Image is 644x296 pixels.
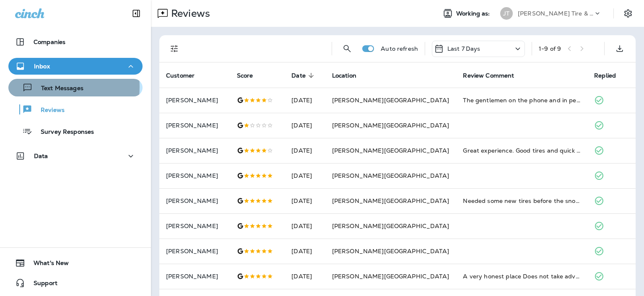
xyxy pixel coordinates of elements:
[33,85,83,93] p: Text Messages
[166,273,223,280] p: [PERSON_NAME]
[291,72,317,79] span: Date
[339,40,356,57] button: Search Reviews
[8,275,143,291] button: Support
[166,147,223,154] p: [PERSON_NAME]
[32,106,65,114] p: Reviews
[463,272,581,280] div: A very honest place Does not take advantage of a person Thanks!
[8,34,143,50] button: Companies
[34,153,48,159] p: Data
[594,72,616,79] span: Replied
[166,72,195,79] span: Customer
[285,163,325,188] td: [DATE]
[8,79,143,96] button: Text Messages
[166,248,223,254] p: [PERSON_NAME]
[332,72,367,79] span: Location
[285,213,325,239] td: [DATE]
[332,122,449,129] span: [PERSON_NAME][GEOGRAPHIC_DATA]
[32,128,94,136] p: Survey Responses
[447,45,480,52] p: Last 7 Days
[463,72,525,79] span: Review Comment
[456,10,492,17] span: Working as:
[125,5,148,22] button: Collapse Sidebar
[291,72,306,79] span: Date
[237,72,264,79] span: Score
[8,254,143,271] button: What's New
[285,113,325,138] td: [DATE]
[8,58,143,75] button: Inbox
[611,40,628,57] button: Export as CSV
[539,45,561,52] div: 1 - 9 of 9
[463,96,581,104] div: The gentlemen on the phone and in person were very helpful and polite. It was done when they said...
[332,147,449,154] span: [PERSON_NAME][GEOGRAPHIC_DATA]
[463,72,514,79] span: Review Comment
[34,39,65,45] p: Companies
[332,172,449,179] span: [PERSON_NAME][GEOGRAPHIC_DATA]
[25,280,57,290] span: Support
[285,138,325,163] td: [DATE]
[332,273,449,280] span: [PERSON_NAME][GEOGRAPHIC_DATA]
[594,72,627,79] span: Replied
[166,122,223,129] p: [PERSON_NAME]
[166,197,223,204] p: [PERSON_NAME]
[381,45,418,52] p: Auto refresh
[237,72,253,79] span: Score
[168,7,210,20] p: Reviews
[8,122,143,140] button: Survey Responses
[463,146,581,155] div: Great experience. Good tires and quick installation
[332,247,449,255] span: [PERSON_NAME][GEOGRAPHIC_DATA]
[25,260,69,270] span: What's New
[285,239,325,264] td: [DATE]
[500,7,513,20] div: JT
[166,97,223,104] p: [PERSON_NAME]
[621,6,636,21] button: Settings
[166,223,223,229] p: [PERSON_NAME]
[8,148,143,164] button: Data
[285,188,325,213] td: [DATE]
[285,264,325,289] td: [DATE]
[166,172,223,179] p: [PERSON_NAME]
[34,63,50,70] p: Inbox
[166,40,183,57] button: Filters
[332,197,449,205] span: [PERSON_NAME][GEOGRAPHIC_DATA]
[518,10,593,17] p: [PERSON_NAME] Tire & Auto
[463,197,581,205] div: Needed some new tires before the snow storm. Called Jensen and they were able to get me in for sa...
[166,72,205,79] span: Customer
[332,222,449,230] span: [PERSON_NAME][GEOGRAPHIC_DATA]
[332,72,356,79] span: Location
[8,101,143,118] button: Reviews
[285,88,325,113] td: [DATE]
[332,96,449,104] span: [PERSON_NAME][GEOGRAPHIC_DATA]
